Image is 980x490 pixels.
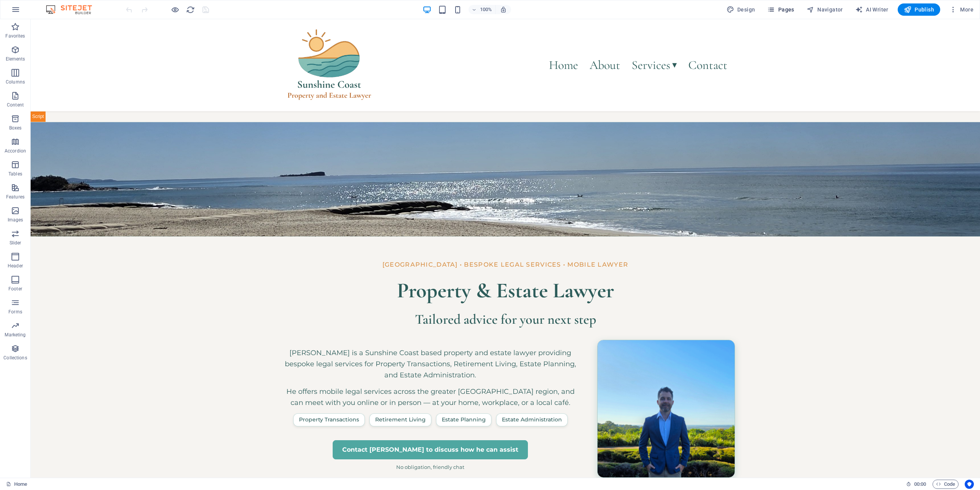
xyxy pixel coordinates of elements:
[8,171,22,177] p: Tables
[469,5,496,14] button: 100%
[10,240,21,246] p: Slider
[933,480,959,489] button: Code
[946,3,977,16] button: More
[727,6,755,13] span: Design
[724,3,758,16] button: Design
[6,79,25,85] p: Columns
[3,355,27,361] p: Collections
[7,102,24,108] p: Content
[965,480,974,489] button: Usercentrics
[186,5,195,14] i: Reload page
[807,6,843,13] span: Navigator
[9,125,22,131] p: Boxes
[5,33,25,39] p: Favorites
[44,5,101,14] img: Editor Logo
[8,286,22,292] p: Footer
[480,5,492,14] h6: 100%
[852,3,892,16] button: AI Writer
[898,3,940,16] button: Publish
[6,480,27,489] a: Click to cancel selection. Double-click to open Pages
[936,480,955,489] span: Code
[8,263,23,269] p: Header
[914,480,926,489] span: 00 00
[920,481,921,487] span: :
[855,6,889,13] span: AI Writer
[186,5,195,14] button: reload
[904,6,934,13] span: Publish
[5,332,26,338] p: Marketing
[6,194,24,200] p: Features
[767,6,794,13] span: Pages
[8,309,22,315] p: Forms
[906,480,926,489] h6: Session time
[500,6,507,13] i: On resize automatically adjust zoom level to fit chosen device.
[804,3,846,16] button: Navigator
[6,56,25,62] p: Elements
[5,148,26,154] p: Accordion
[949,6,973,13] span: More
[764,3,797,16] button: Pages
[170,5,180,14] button: Click here to leave preview mode and continue editing
[8,217,23,223] p: Images
[724,3,758,16] div: Design (Ctrl+Alt+Y)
